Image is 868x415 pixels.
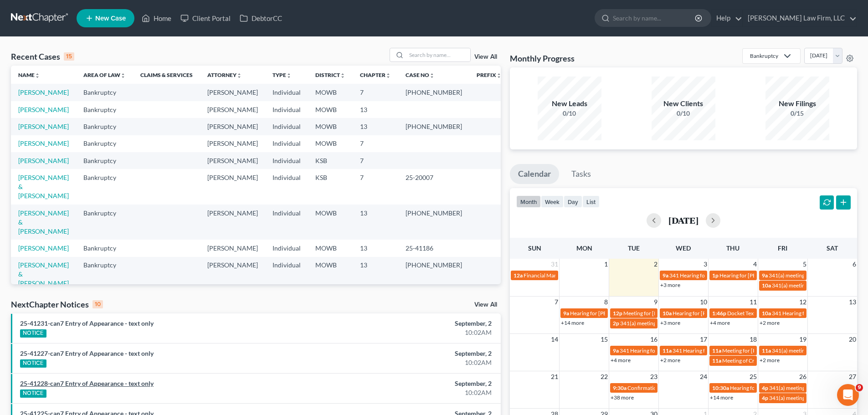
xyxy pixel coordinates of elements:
div: 10:02AM [340,328,492,337]
span: Fri [778,244,787,252]
span: Meeting for [PERSON_NAME] [623,310,695,317]
a: [PERSON_NAME] & [PERSON_NAME] [18,261,69,287]
td: KSB [308,169,353,204]
div: NOTICE [20,329,46,338]
span: 26 [798,371,807,382]
span: 12 [798,297,807,307]
span: Meeting of Creditors for [PERSON_NAME] [722,357,823,364]
a: Tasks [563,164,599,184]
span: 10a [663,310,672,317]
button: list [582,195,600,208]
span: 2p [613,320,619,327]
td: Bankruptcy [76,257,133,292]
td: Individual [265,240,308,256]
td: MOWB [308,84,353,101]
td: [PERSON_NAME] [200,169,265,204]
a: Calendar [510,164,559,184]
span: 10 [699,297,708,307]
span: 24 [699,371,708,382]
a: [PERSON_NAME] & [PERSON_NAME] [18,209,69,235]
a: Prefixunfold_more [477,72,502,78]
span: Hearing for [PERSON_NAME] [719,272,791,279]
span: 12a [514,272,523,279]
span: 14 [550,334,559,345]
td: 7 [353,152,398,169]
td: 13 [353,118,398,135]
span: 11a [712,357,721,364]
span: 9 [856,384,863,391]
td: MOWB [308,205,353,240]
span: 11a [663,347,672,354]
a: Home [137,10,176,26]
div: 0/10 [538,109,601,118]
a: Attorneyunfold_more [207,72,242,78]
a: +2 more [660,357,680,364]
td: 13 [353,240,398,256]
i: unfold_more [385,73,391,78]
td: [PHONE_NUMBER] [398,84,469,101]
td: Bankruptcy [76,135,133,152]
td: Individual [265,205,308,240]
td: [PHONE_NUMBER] [398,257,469,292]
div: Recent Cases [11,51,74,62]
span: 18 [749,334,758,345]
a: +4 more [611,357,631,364]
span: 4p [762,395,768,401]
a: +14 more [710,394,733,401]
span: 10:30a [712,384,729,391]
td: 7 [353,84,398,101]
span: 341 Hearing for [PERSON_NAME] [772,310,853,317]
a: View All [474,302,497,308]
span: 22 [600,371,609,382]
span: 9a [613,347,619,354]
td: [PHONE_NUMBER] [398,118,469,135]
td: 25-41186 [398,240,469,256]
a: +4 more [710,319,730,326]
div: Bankruptcy [750,52,778,60]
a: Case Nounfold_more [406,72,435,78]
a: +3 more [660,319,680,326]
span: 21 [550,371,559,382]
div: September, 2 [340,349,492,358]
span: 13 [848,297,857,307]
a: [PERSON_NAME] & [PERSON_NAME] [18,174,69,200]
a: +2 more [760,319,780,326]
span: 23 [649,371,658,382]
span: 25 [749,371,758,382]
span: 15 [600,334,609,345]
span: Mon [576,244,592,252]
span: 341(a) meeting for [PERSON_NAME] [620,320,708,327]
span: Meeting for [PERSON_NAME] [722,347,794,354]
td: 7 [353,135,398,152]
span: Confirmation Hearing for [PERSON_NAME] [627,384,732,391]
a: Area of Lawunfold_more [83,72,126,78]
td: Individual [265,135,308,152]
span: 9:30a [613,384,627,391]
span: 10a [762,282,771,289]
a: +38 more [611,394,634,401]
td: Bankruptcy [76,169,133,204]
span: 16 [649,334,658,345]
i: unfold_more [429,73,435,78]
span: 20 [848,334,857,345]
span: 2 [653,259,658,270]
td: Individual [265,169,308,204]
span: 9 [653,297,658,307]
td: [PERSON_NAME] [200,84,265,101]
span: Sun [528,244,541,252]
span: 10a [762,310,771,317]
td: Individual [265,101,308,118]
td: [PERSON_NAME] [200,205,265,240]
span: 341(a) meeting for [PERSON_NAME] [769,395,857,401]
span: 8 [603,297,609,307]
i: unfold_more [120,73,126,78]
span: Hearing for [PERSON_NAME] [673,310,744,317]
div: September, 2 [340,319,492,328]
iframe: Intercom live chat [837,384,859,406]
i: unfold_more [496,73,502,78]
td: [PERSON_NAME] [200,240,265,256]
button: day [564,195,582,208]
span: New Case [95,15,126,22]
span: 4p [762,384,768,391]
td: 13 [353,101,398,118]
